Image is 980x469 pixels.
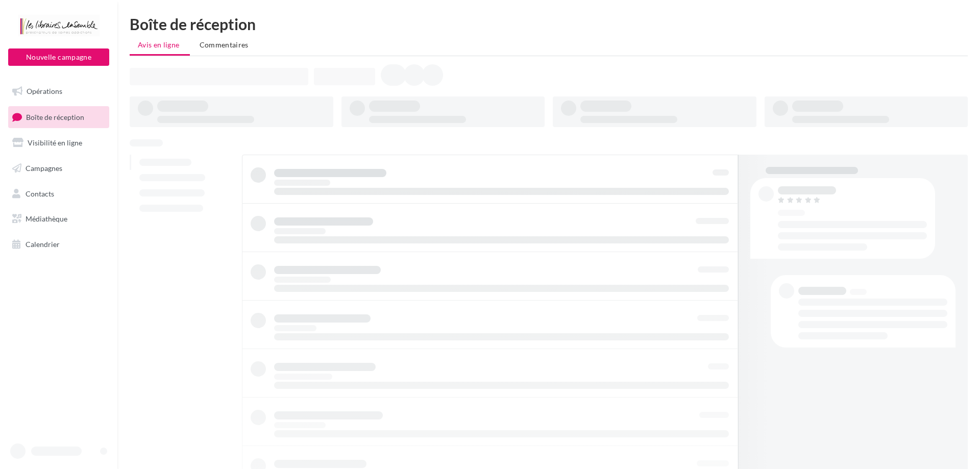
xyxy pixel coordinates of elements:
[26,189,54,198] span: Contacts
[28,138,82,147] span: Visibilité en ligne
[130,16,968,32] div: Boîte de réception
[27,87,62,95] span: Opérations
[6,158,111,179] a: Campagnes
[200,40,249,49] span: Commentaires
[26,214,67,223] span: Médiathèque
[6,208,111,230] a: Médiathèque
[6,132,111,154] a: Visibilité en ligne
[26,240,60,249] span: Calendrier
[26,112,84,121] span: Boîte de réception
[6,81,111,102] a: Opérations
[6,183,111,205] a: Contacts
[26,164,62,172] span: Campagnes
[6,234,111,255] a: Calendrier
[6,106,111,128] a: Boîte de réception
[8,48,109,66] button: Nouvelle campagne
